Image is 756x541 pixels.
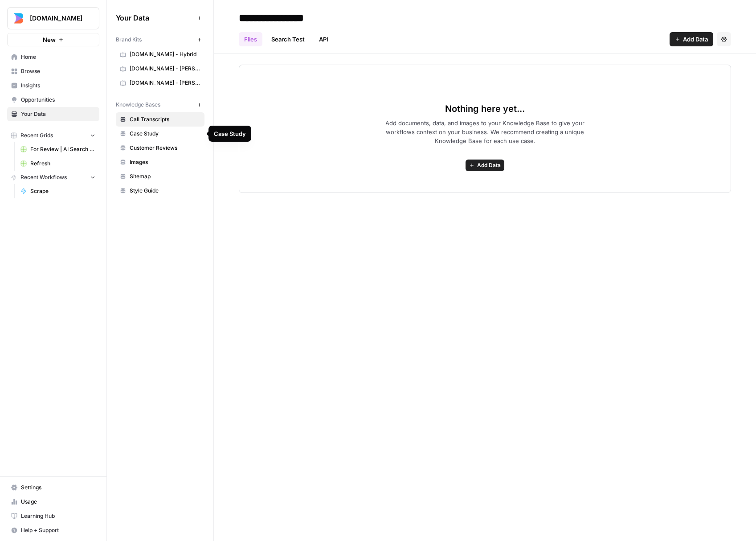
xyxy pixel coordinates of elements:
[116,76,204,90] a: [DOMAIN_NAME] - [PERSON_NAME] test
[21,82,95,90] span: Insights
[7,171,99,184] button: Recent Workflows
[7,129,99,142] button: Recent Grids
[7,50,99,64] a: Home
[21,484,95,492] span: Settings
[7,509,99,523] a: Learning Hub
[7,93,99,107] a: Opportunities
[314,32,334,46] a: API
[116,141,204,155] a: Customer Reviews
[466,160,504,171] button: Add Data
[116,36,142,44] span: Brand Kits
[445,102,525,115] span: Nothing here yet...
[21,110,95,118] span: Your Data
[371,119,599,145] span: Add documents, data, and images to your Knowledge Base to give your workflows context on your bus...
[30,187,95,195] span: Scrape
[130,144,200,152] span: Customer Reviews
[477,161,501,169] span: Add Data
[116,12,194,23] span: Your Data
[7,523,99,537] button: Help + Support
[7,78,99,93] a: Insights
[7,64,99,78] a: Browse
[683,35,708,44] span: Add Data
[43,35,56,44] span: New
[7,495,99,509] a: Usage
[30,160,95,168] span: Refresh
[30,145,95,153] span: For Review | AI Search Questions - Hybrid Brand Kit
[7,480,99,495] a: Settings
[20,173,67,181] span: Recent Workflows
[239,32,262,46] a: Files
[21,512,95,520] span: Learning Hub
[670,32,713,46] button: Add Data
[266,32,310,46] a: Search Test
[130,115,200,123] span: Call Transcripts
[16,184,99,198] a: Scrape
[21,526,95,534] span: Help + Support
[21,96,95,104] span: Opportunities
[116,47,204,61] a: [DOMAIN_NAME] - Hybrid
[116,184,204,198] a: Style Guide
[21,67,95,75] span: Browse
[130,79,200,87] span: [DOMAIN_NAME] - [PERSON_NAME] test
[130,130,200,138] span: Case Study
[16,156,99,171] a: Refresh
[20,131,53,139] span: Recent Grids
[116,127,204,141] a: Case Study
[130,187,200,195] span: Style Guide
[130,65,200,73] span: [DOMAIN_NAME] - [PERSON_NAME]
[21,498,95,506] span: Usage
[116,112,204,127] a: Call Transcripts
[16,142,99,156] a: For Review | AI Search Questions - Hybrid Brand Kit
[30,14,84,23] span: [DOMAIN_NAME]
[7,7,99,29] button: Workspace: Builder.io
[130,50,200,58] span: [DOMAIN_NAME] - Hybrid
[116,61,204,76] a: [DOMAIN_NAME] - [PERSON_NAME]
[7,33,99,46] button: New
[116,155,204,169] a: Images
[10,10,26,26] img: Builder.io Logo
[116,169,204,184] a: Sitemap
[21,53,95,61] span: Home
[7,107,99,121] a: Your Data
[116,101,160,109] span: Knowledge Bases
[130,172,200,180] span: Sitemap
[130,158,200,166] span: Images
